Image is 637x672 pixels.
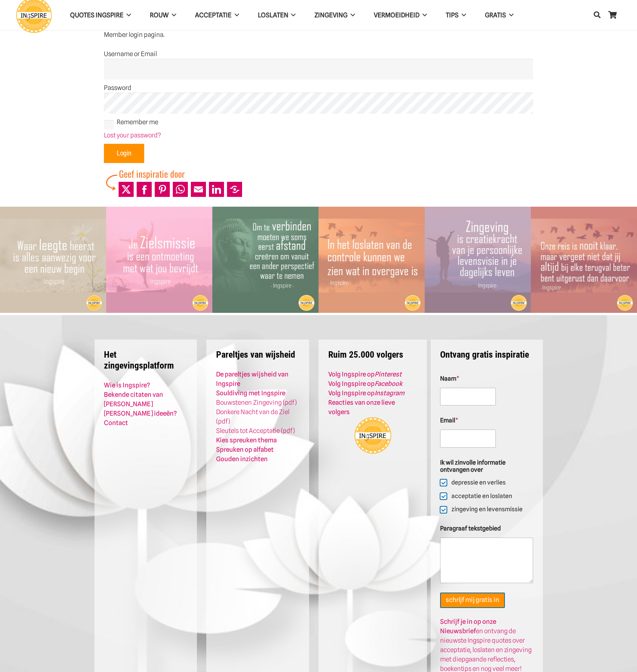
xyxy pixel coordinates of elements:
[485,11,506,19] span: GRATIS
[140,6,186,25] a: ROUW
[440,375,533,382] label: Naam
[195,11,232,19] span: Acceptatie
[375,370,402,378] em: Pinterest
[216,349,295,360] strong: Pareltjes van wijsheid
[475,6,523,25] a: GRATIS
[328,349,403,360] strong: Ruim 25.000 volgers
[216,408,290,425] a: Donkere Nacht van de Ziel (pdf)
[119,167,244,180] div: Geef inspiratie door
[104,391,163,408] a: Bekende citaten van [PERSON_NAME]
[436,6,475,25] a: TIPS
[440,349,529,360] strong: Ontvang gratis inspiratie
[104,419,128,427] a: Contact
[354,417,392,454] img: Ingspire.nl - het zingevingsplatform!
[216,389,285,397] a: Souldiving met Ingspire
[212,207,318,313] img: Quote over Verbinding - Om te verbinden moeten we afstand creëren om vanuit een ander perspectief...
[216,427,295,434] a: Sleutels tot Acceptatie (pdf)
[191,182,206,197] a: Mail to Email This
[150,11,169,19] span: ROUW
[216,455,268,463] a: Gouden inzichten
[258,11,288,19] span: Loslaten
[135,180,153,198] li: Facebook
[155,182,170,197] a: Pin to Pinterest
[440,525,533,532] label: Paragraaf tekstgebied
[328,389,404,397] a: Volg Ingspire opInstagram
[104,49,533,59] label: Username or Email
[425,207,531,215] a: Zingeving is creatiekracht van je persoonlijke levensvisie in je dagelijks leven – citaat van Ing...
[364,6,436,25] a: VERMOEIDHEID
[207,180,226,198] li: LinkedIn
[328,370,402,378] strong: Volg Ingspire op
[440,593,504,608] button: schrijf mij gratis in
[305,6,364,25] a: Zingeving
[106,207,212,215] a: Je zielsmissie is een ontmoeting met wat jou bevrijdt ©
[447,492,512,500] label: acceptatie en loslaten
[375,380,402,387] em: Facebook
[328,389,404,397] strong: Volg Ingspire op
[328,370,402,378] a: Volg Ingspire opPinterest
[216,399,297,406] a: Bouwstenen Zingeving (pdf)
[189,180,207,198] li: Email This
[61,6,140,25] a: QUOTES INGSPIRE
[171,180,189,198] li: WhatsApp
[328,399,395,416] a: Reacties van onze lieve volgers
[137,182,152,197] a: Share to Facebook
[104,410,177,417] a: [PERSON_NAME] ideeën?
[212,207,318,215] a: Om te verbinden moeten we soms eerst afstand creëren – Citaat van Ingspire
[226,180,244,198] li: More Options
[440,618,496,635] strong: Schrijf je in op onze Nieuwsbrief
[590,6,605,24] a: Zoeken
[318,207,425,313] img: Spreuk over controle loslaten om te accepteren wat is - citaat van Ingspire
[104,381,150,389] a: Wie is Ingspire?
[104,131,161,139] a: Lost your password?
[104,30,533,40] p: Member login pagina.
[216,446,274,453] a: Spreuken op alfabet
[209,182,224,197] a: Share to LinkedIn
[216,436,277,444] a: Kies spreuken thema
[447,506,523,514] label: zingeving en levensmissie
[531,207,637,313] img: Zinvolle Ingspire Quote over terugval met levenswijsheid voor meer vertrouwen en moed die helpt b...
[227,182,242,197] a: Share to More Options
[328,380,402,387] a: Volg Ingspire opFacebook
[446,11,459,19] span: TIPS
[117,180,135,198] li: X (Twitter)
[440,459,533,473] legend: Ik wil zinvolle informatie ontvangen over
[70,11,123,19] span: QUOTES INGSPIRE
[104,144,144,163] input: Login
[318,207,425,215] a: In het loslaten van de controle kunnen we zien wat in overgave is – citaat van Ingspire
[119,182,134,197] a: Post to X (Twitter)
[104,349,174,371] strong: Het zingevingsplatform
[216,370,288,387] a: De pareltjes wijsheid van Ingspire
[153,180,171,198] li: Pinterest
[314,11,347,19] span: Zingeving
[531,207,637,215] a: Wat je bij Terugval niet mag vergeten
[425,207,531,313] img: Zingeving is ceatiekracht van je persoonlijke levensvisie in je dagelijks leven - citaat van Inge...
[248,6,305,25] a: Loslaten
[440,417,533,424] label: Email
[374,11,419,19] span: VERMOEIDHEID
[447,479,506,487] label: depressie en verlies
[173,182,188,197] a: Share to WhatsApp
[186,6,248,25] a: Acceptatie
[104,117,533,127] label: Remember me
[104,83,533,93] label: Password
[375,389,404,397] em: Instagram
